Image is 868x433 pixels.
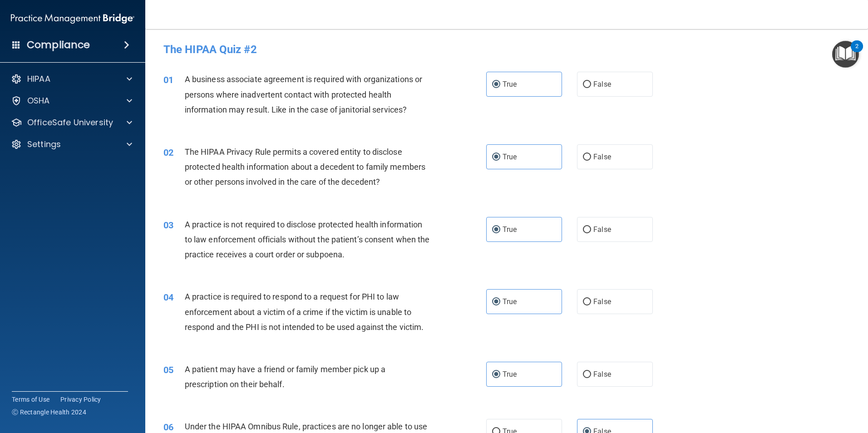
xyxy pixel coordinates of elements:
span: 02 [163,147,173,158]
span: False [593,297,611,306]
span: False [593,153,611,161]
input: False [583,81,591,88]
div: 2 [855,46,858,58]
a: Settings [11,139,132,150]
a: HIPAA [11,74,132,84]
p: OfficeSafe University [27,117,113,128]
span: Ⓒ Rectangle Health 2024 [12,408,86,417]
span: 05 [163,364,173,375]
span: True [503,225,517,234]
a: Privacy Policy [60,395,101,404]
span: 01 [163,74,173,85]
h4: Compliance [27,39,90,51]
a: OSHA [11,95,132,106]
span: 06 [163,422,173,433]
span: False [593,225,611,234]
span: 03 [163,220,173,231]
input: True [492,81,500,88]
span: False [593,80,611,89]
img: PMB logo [11,10,134,28]
input: False [583,226,591,233]
p: HIPAA [27,74,50,84]
span: False [593,370,611,379]
span: 04 [163,292,173,303]
span: True [503,153,517,161]
span: True [503,80,517,89]
span: A business associate agreement is required with organizations or persons where inadvertent contac... [185,74,422,114]
input: True [492,299,500,305]
span: A practice is not required to disclose protected health information to law enforcement officials ... [185,220,430,259]
input: True [492,226,500,233]
input: False [583,299,591,305]
p: OSHA [27,95,50,106]
span: True [503,297,517,306]
a: Terms of Use [12,395,49,404]
p: Settings [27,139,61,150]
a: OfficeSafe University [11,117,132,128]
span: A patient may have a friend or family member pick up a prescription on their behalf. [185,364,385,389]
h4: The HIPAA Quiz #2 [163,44,850,55]
input: True [492,371,500,378]
span: True [503,370,517,379]
input: False [583,154,591,161]
span: A practice is required to respond to a request for PHI to law enforcement about a victim of a cri... [185,292,424,331]
button: Open Resource Center, 2 new notifications [832,41,859,68]
span: The HIPAA Privacy Rule permits a covered entity to disclose protected health information about a ... [185,147,425,187]
input: True [492,154,500,161]
input: False [583,371,591,378]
